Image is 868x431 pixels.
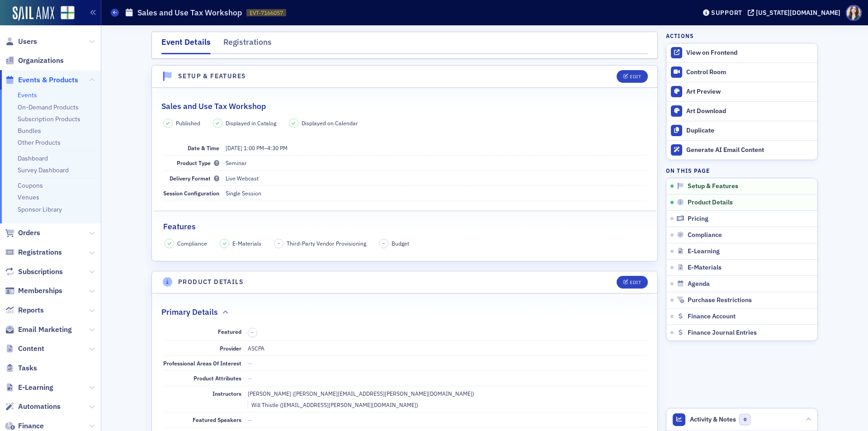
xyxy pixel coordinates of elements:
img: SailAMX [61,6,75,20]
a: Finance [5,421,44,431]
a: Art Download [666,101,817,121]
a: Tasks [5,363,37,373]
span: Delivery Format [170,175,219,182]
a: Registrations [5,247,62,257]
span: Product Attributes [193,374,241,382]
span: Third-Party Vendor Provisioning [287,239,366,247]
span: Organizations [18,56,64,66]
span: 0 [739,414,750,425]
img: SailAMX [13,6,54,21]
div: [US_STATE][DOMAIN_NAME] [756,9,840,17]
span: Single Session [226,189,261,197]
a: Control Room [666,63,817,82]
a: Subscriptions [5,267,63,277]
span: Email Marketing [18,325,72,335]
a: Sponsor Library [18,205,62,213]
div: Edit [630,280,641,285]
span: E-Materials [232,239,261,247]
div: Will Thistle ([EMAIL_ADDRESS][PERSON_NAME][DOMAIN_NAME]) [248,401,418,409]
span: Orders [18,228,40,238]
h4: On this page [666,166,818,175]
span: E-Learning [18,383,53,393]
span: Finance [18,421,44,431]
span: Published [176,119,200,127]
span: Date & Time [188,144,219,152]
span: Tasks [18,363,37,373]
span: Provider [220,345,241,352]
span: — [248,416,252,423]
span: — [248,374,252,382]
a: Other Products [18,138,61,147]
button: Generate AI Email Content [666,140,817,160]
h2: Sales and Use Tax Workshop [161,100,266,112]
span: Finance Account [688,313,736,321]
div: Art Download [686,107,813,115]
h4: Actions [666,32,694,40]
time: 4:30 PM [267,144,288,152]
h4: Setup & Features [178,71,246,81]
a: Survey Dashboard [18,166,69,174]
a: Art Preview [666,82,817,101]
span: Purchase Restrictions [688,296,752,304]
span: [DATE] [226,144,242,152]
span: Reports [18,305,44,315]
span: Events & Products [18,75,78,85]
div: Event Details [161,36,211,54]
span: Content [18,344,44,354]
span: EVT-7166057 [250,9,283,17]
a: Email Marketing [5,325,72,335]
a: Memberships [5,286,62,296]
div: Control Room [686,68,813,76]
span: Finance Journal Entries [688,329,757,337]
span: Agenda [688,280,710,288]
span: – [251,329,254,336]
span: – [226,144,288,152]
span: – [382,240,385,246]
span: Automations [18,402,61,412]
span: Budget [392,239,409,247]
a: View on Frontend [666,43,817,62]
div: Registrations [223,36,272,53]
span: Activity & Notes [690,415,736,424]
a: Orders [5,228,40,238]
button: [US_STATE][DOMAIN_NAME] [748,9,844,16]
span: ASCPA [248,345,264,352]
h4: Product Details [178,277,244,287]
span: Setup & Features [688,182,738,190]
h2: Primary Details [161,306,218,318]
a: Content [5,344,44,354]
span: Product Details [688,199,733,207]
span: – [278,240,280,246]
div: [PERSON_NAME] ([PERSON_NAME][EMAIL_ADDRESS][PERSON_NAME][DOMAIN_NAME]) [248,389,474,398]
span: Memberships [18,286,62,296]
button: Duplicate [666,121,817,140]
a: Organizations [5,56,64,66]
span: Pricing [688,215,708,223]
a: Coupons [18,181,43,189]
h1: Sales and Use Tax Workshop [137,7,242,18]
a: Dashboard [18,154,48,162]
span: Instructors [212,390,241,397]
a: Automations [5,402,61,412]
a: Users [5,37,37,47]
div: Generate AI Email Content [686,146,813,154]
span: Compliance [688,231,722,239]
span: Session Configuration [163,189,219,197]
button: Edit [617,70,648,83]
a: Events [18,91,37,99]
span: Subscriptions [18,267,63,277]
span: Product Type [177,159,219,166]
div: View on Frontend [686,49,813,57]
a: Events & Products [5,75,78,85]
span: Displayed on Calendar [302,119,358,127]
div: Duplicate [686,127,813,135]
span: Profile [846,5,862,21]
span: Professional Areas Of Interest [163,360,241,367]
button: Edit [617,276,648,289]
span: Featured Speakers [193,416,241,423]
span: Live Webcast [226,175,259,182]
span: E-Learning [688,247,720,256]
a: Reports [5,305,44,315]
span: E-Materials [688,264,722,272]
